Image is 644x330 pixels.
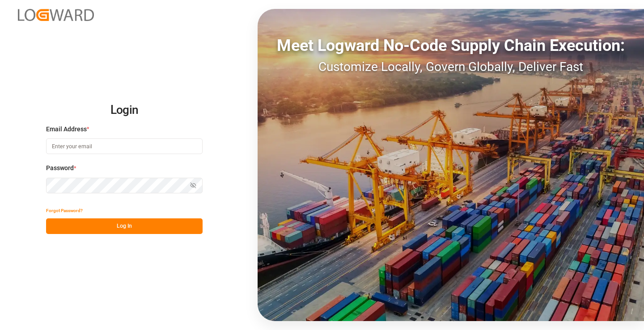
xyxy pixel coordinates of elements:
img: Logward_new_orange.png [18,9,94,21]
button: Log In [46,218,203,234]
span: Password [46,163,74,173]
span: Email Address [46,125,87,134]
button: Forgot Password? [46,203,83,218]
h2: Login [46,96,203,125]
div: Meet Logward No-Code Supply Chain Execution: [258,33,644,58]
div: Customize Locally, Govern Globally, Deliver Fast [258,58,644,76]
input: Enter your email [46,138,203,154]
